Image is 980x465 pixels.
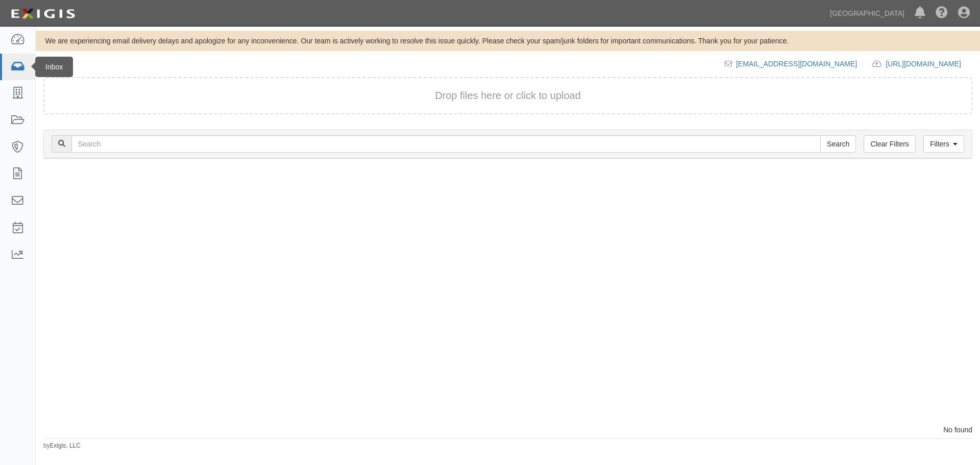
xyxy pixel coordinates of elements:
[825,3,910,23] a: [GEOGRAPHIC_DATA]
[820,135,856,153] input: Search
[864,135,915,153] a: Clear Filters
[435,88,581,103] button: Drop files here or click to upload
[936,7,948,19] i: Help Center - Complianz
[923,135,964,153] a: Filters
[8,5,78,23] img: logo-5460c22ac91f19d4615b14bd174203de0afe785f0fc80cf4dbbc73dc1793850b.png
[43,442,81,450] small: by
[71,135,821,153] input: Search
[35,57,73,77] div: Inbox
[36,425,980,435] div: No found
[886,60,972,68] a: [URL][DOMAIN_NAME]
[50,442,81,449] a: Exigis, LLC
[36,36,980,46] div: We are experiencing email delivery delays and apologize for any inconvenience. Our team is active...
[736,60,857,68] a: [EMAIL_ADDRESS][DOMAIN_NAME]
